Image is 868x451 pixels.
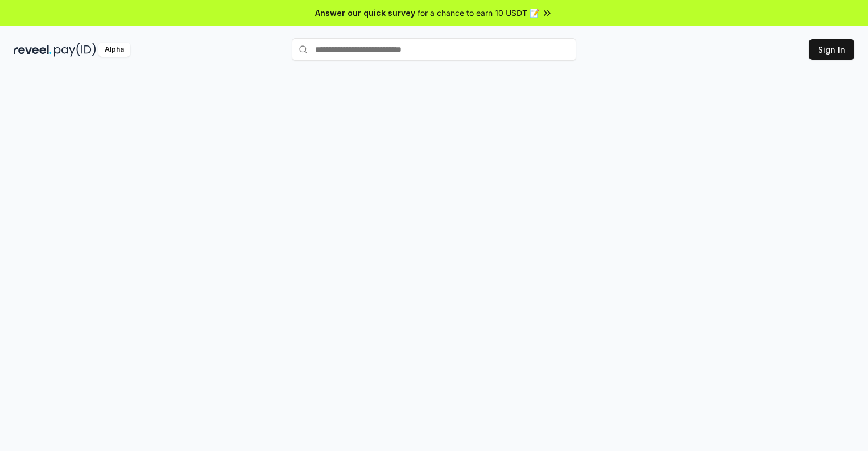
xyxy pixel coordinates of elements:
[54,43,96,57] img: pay_id
[809,39,854,60] button: Sign In
[418,7,539,19] span: for a chance to earn 10 USDT 📝
[14,43,52,57] img: reveel_dark
[98,43,130,57] div: Alpha
[315,7,415,19] span: Answer our quick survey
